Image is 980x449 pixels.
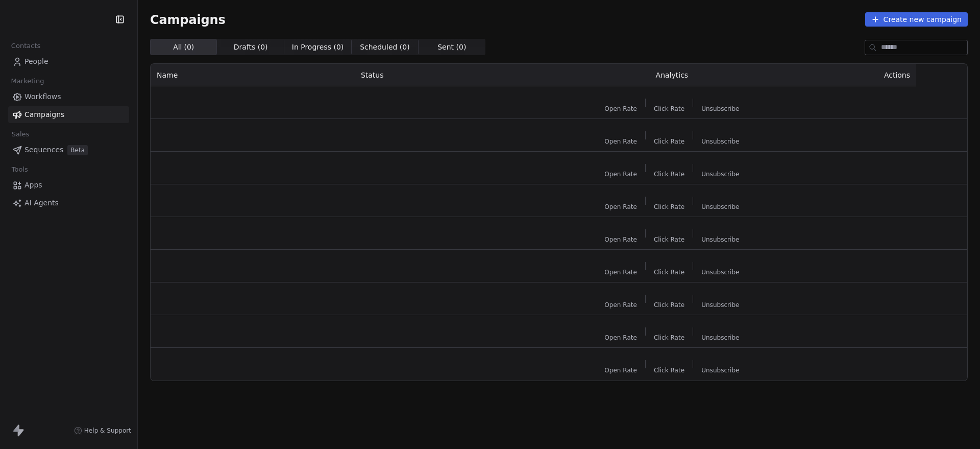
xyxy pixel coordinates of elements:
[701,334,739,342] span: Unsubscribe
[701,170,739,178] span: Unsubscribe
[803,64,916,86] th: Actions
[74,427,131,435] a: Help & Support
[541,64,803,86] th: Analytics
[150,12,226,27] span: Campaigns
[24,56,48,67] span: People
[8,141,129,158] a: SequencesBeta
[701,268,739,276] span: Unsubscribe
[654,334,684,342] span: Click Rate
[8,106,129,123] a: Campaigns
[654,137,684,146] span: Click Rate
[604,105,637,113] span: Open Rate
[701,203,739,211] span: Unsubscribe
[654,301,684,309] span: Click Rate
[604,268,637,276] span: Open Rate
[437,42,466,53] span: Sent ( 0 )
[8,177,129,194] a: Apps
[151,64,355,86] th: Name
[355,64,541,86] th: Status
[234,42,268,53] span: Drafts ( 0 )
[24,180,42,191] span: Apps
[67,145,88,155] span: Beta
[8,53,129,70] a: People
[701,301,739,309] span: Unsubscribe
[604,203,637,211] span: Open Rate
[604,137,637,146] span: Open Rate
[654,235,684,244] span: Click Rate
[8,195,129,211] a: AI Agents
[8,88,129,105] a: Workflows
[654,105,684,113] span: Click Rate
[24,109,64,120] span: Campaigns
[604,235,637,244] span: Open Rate
[24,91,61,102] span: Workflows
[604,170,637,178] span: Open Rate
[7,38,45,54] span: Contacts
[604,334,637,342] span: Open Rate
[292,42,344,53] span: In Progress ( 0 )
[7,127,34,142] span: Sales
[7,74,48,89] span: Marketing
[701,235,739,244] span: Unsubscribe
[701,366,739,374] span: Unsubscribe
[701,137,739,146] span: Unsubscribe
[7,162,32,177] span: Tools
[654,170,684,178] span: Click Rate
[701,105,739,113] span: Unsubscribe
[360,42,410,53] span: Scheduled ( 0 )
[654,268,684,276] span: Click Rate
[865,12,968,27] button: Create new campaign
[24,198,59,208] span: AI Agents
[604,301,637,309] span: Open Rate
[84,427,131,435] span: Help & Support
[654,203,684,211] span: Click Rate
[604,366,637,374] span: Open Rate
[24,145,63,155] span: Sequences
[654,366,684,374] span: Click Rate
